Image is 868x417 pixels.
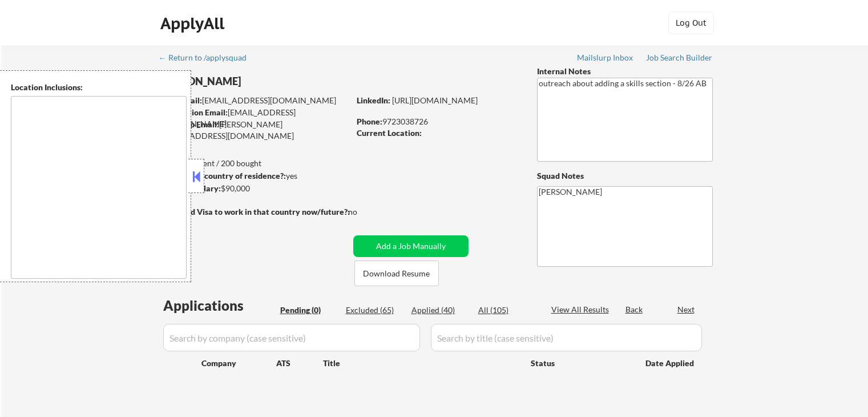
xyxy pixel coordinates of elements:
[537,170,713,182] div: Squad Notes
[159,53,257,65] a: ← Return to /applysquad
[163,299,276,312] div: Applications
[159,171,286,181] strong: Can work in country of residence?:
[537,66,713,77] div: Internal Notes
[354,260,439,286] button: Download Resume
[276,358,323,369] div: ATS
[357,95,390,105] strong: LinkedIn:
[357,128,422,138] strong: Current Location:
[163,324,420,351] input: Search by company (case sensitive)
[160,74,394,89] div: [PERSON_NAME]
[11,82,187,93] div: Location Inclusions:
[159,54,257,62] div: ← Return to /applysquad
[577,54,634,62] div: Mailslurp Inbox
[159,183,349,194] div: $90,000
[280,304,337,316] div: Pending (0)
[625,304,644,315] div: Back
[646,53,713,65] a: Job Search Builder
[646,54,713,62] div: Job Search Builder
[478,304,535,316] div: All (105)
[160,14,228,33] div: ApplyAll
[668,11,714,34] button: Log Out
[357,117,382,126] strong: Phone:
[677,304,696,315] div: Next
[392,95,478,105] a: [URL][DOMAIN_NAME]
[160,207,350,216] strong: Will need Visa to work in that country now/future?:
[531,352,629,373] div: Status
[577,53,634,65] a: Mailslurp Inbox
[201,358,276,369] div: Company
[160,107,349,129] div: [EMAIL_ADDRESS][DOMAIN_NAME]
[159,158,349,169] div: 40 sent / 200 bought
[323,358,520,369] div: Title
[411,304,469,316] div: Applied (40)
[353,235,469,257] button: Add a Job Manually
[159,170,346,182] div: yes
[357,116,518,127] div: 9723038726
[160,95,349,106] div: [EMAIL_ADDRESS][DOMAIN_NAME]
[346,304,403,316] div: Excluded (65)
[551,304,612,315] div: View All Results
[431,324,702,351] input: Search by title (case sensitive)
[348,206,381,218] div: no
[160,119,349,141] div: [PERSON_NAME][EMAIL_ADDRESS][DOMAIN_NAME]
[645,358,696,369] div: Date Applied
